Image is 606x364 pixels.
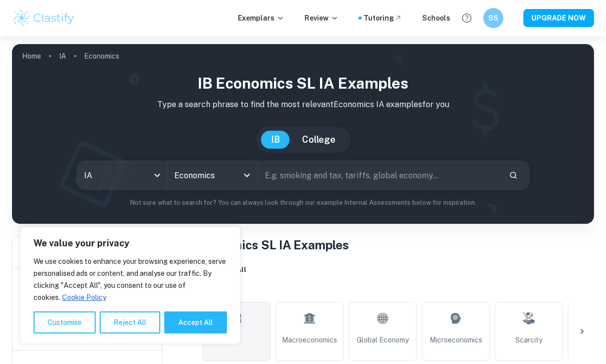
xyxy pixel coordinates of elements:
[77,161,167,189] div: IA
[34,311,96,333] button: Customise
[12,44,594,224] img: profile cover
[164,311,227,333] button: Accept All
[483,8,503,28] button: SS
[100,311,160,333] button: Reject All
[523,9,594,27] button: UPGRADE NOW
[364,13,402,24] a: Tutoring
[422,13,450,24] a: Schools
[261,131,290,149] button: IB
[258,161,501,189] input: E.g. smoking and tax, tariffs, global economy...
[178,286,594,298] h6: Topic
[34,237,227,249] p: We value your privacy
[458,10,475,27] button: Help and Feedback
[178,236,594,254] h1: All Economics SL IA Examples
[282,334,337,345] span: Macroeconomics
[430,334,482,345] span: Microeconomics
[515,334,542,345] span: Scarcity
[20,198,586,208] p: Not sure what to search for? You can always look through our example Internal Assessments below f...
[20,72,586,95] h1: IB Economics SL IA examples
[240,168,254,182] button: Open
[238,13,284,24] p: Exemplars
[12,8,76,28] img: Clastify logo
[22,49,41,63] a: Home
[357,334,409,345] span: Global Economy
[62,293,107,302] a: Cookie Policy
[505,167,522,184] button: Search
[488,13,499,24] h6: SS
[59,49,66,63] a: IA
[292,131,346,149] button: College
[84,51,119,62] p: Economics
[20,99,586,111] p: Type a search phrase to find the most relevant Economics IA examples for you
[20,227,240,344] div: We value your privacy
[34,255,227,303] p: We use cookies to enhance your browsing experience, serve personalised ads or content, and analys...
[305,13,339,24] p: Review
